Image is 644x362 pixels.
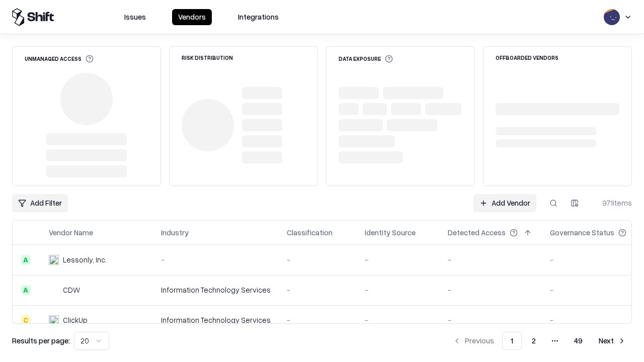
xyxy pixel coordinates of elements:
[21,285,31,295] div: A
[496,55,558,60] div: Offboarded Vendors
[447,332,632,350] nav: pagination
[161,227,189,238] div: Industry
[161,315,271,325] div: Information Technology Services
[12,335,70,346] p: Results per page:
[63,254,107,265] div: Lessonly, Inc.
[339,55,393,63] div: Data Exposure
[592,198,632,208] div: 971 items
[448,315,534,325] div: -
[12,194,68,212] button: Add Filter
[550,227,614,238] div: Governance Status
[49,285,59,295] img: CDW
[49,315,59,325] img: ClickUp
[287,254,349,265] div: -
[502,332,522,350] button: 1
[232,9,285,25] button: Integrations
[287,227,333,238] div: Classification
[365,227,416,238] div: Identity Source
[448,254,534,265] div: -
[49,255,59,265] img: Lessonly, Inc.
[365,315,432,325] div: -
[182,55,233,60] div: Risk Distribution
[118,9,152,25] button: Issues
[25,55,94,63] div: Unmanaged Access
[550,315,642,325] div: -
[63,285,80,295] div: CDW
[448,285,534,295] div: -
[473,194,536,212] a: Add Vendor
[365,285,432,295] div: -
[21,255,31,265] div: A
[63,315,88,325] div: ClickUp
[21,315,31,325] div: C
[172,9,212,25] button: Vendors
[287,285,349,295] div: -
[550,285,642,295] div: -
[566,332,591,350] button: 49
[448,227,506,238] div: Detected Access
[524,332,544,350] button: 2
[593,332,632,350] button: Next
[287,315,349,325] div: -
[161,254,271,265] div: -
[49,227,93,238] div: Vendor Name
[161,285,271,295] div: Information Technology Services
[365,254,432,265] div: -
[550,254,642,265] div: -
